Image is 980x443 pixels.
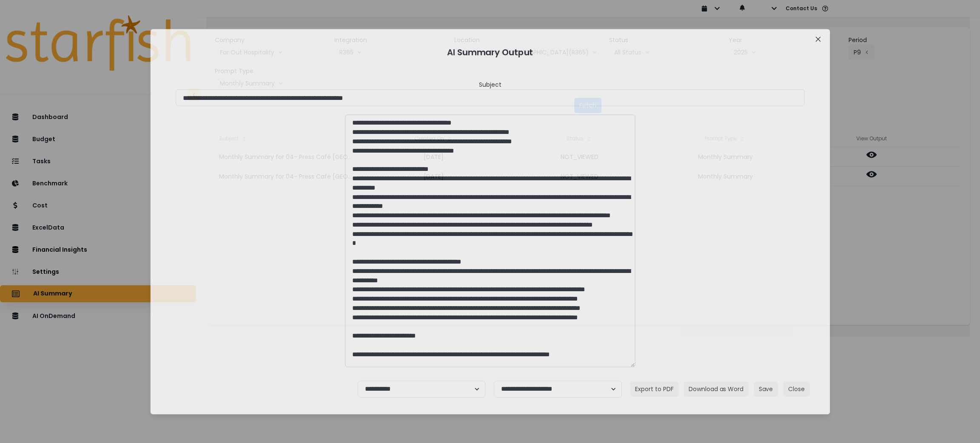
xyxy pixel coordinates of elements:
button: Close [811,32,825,46]
button: Close [783,381,809,397]
header: Subject [479,80,501,89]
button: Save [753,381,778,397]
button: Export to PDF [630,381,678,397]
button: Download as Word [684,381,749,397]
header: AI Summary Output [160,39,820,65]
